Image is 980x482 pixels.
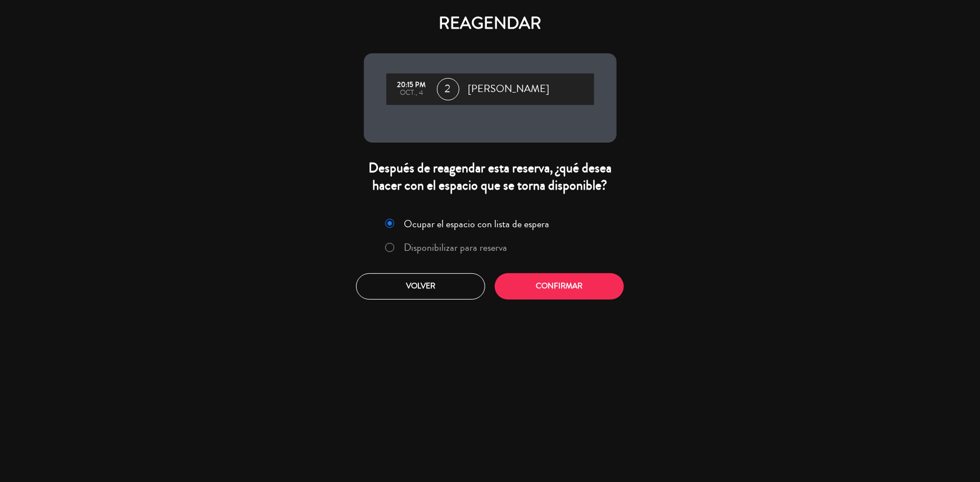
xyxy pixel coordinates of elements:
div: oct., 4 [392,89,431,97]
span: 2 [437,78,459,100]
span: [PERSON_NAME] [468,81,550,98]
label: Ocupar el espacio con lista de espera [404,219,549,229]
h4: REAGENDAR [364,13,617,34]
div: 20:15 PM [392,81,431,89]
button: Confirmar [495,273,624,300]
button: Volver [356,273,485,300]
div: Después de reagendar esta reserva, ¿qué desea hacer con el espacio que se torna disponible? [364,159,617,194]
label: Disponibilizar para reserva [404,242,507,253]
